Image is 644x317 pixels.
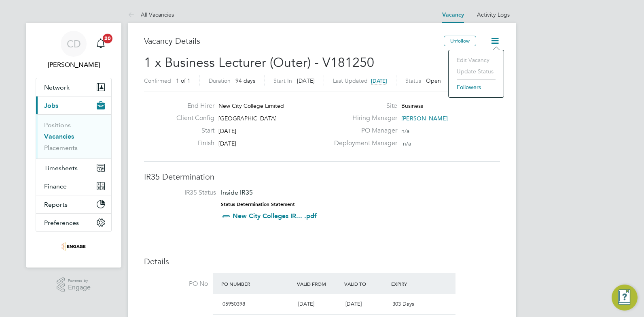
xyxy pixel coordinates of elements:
[44,84,70,91] span: Network
[273,77,292,84] label: Start In
[329,139,397,148] label: Deployment Manager
[612,285,638,311] button: Engage Resource Center
[477,11,510,18] a: Activity Logs
[405,77,421,84] label: Status
[442,11,464,18] a: Vacancy
[44,133,74,140] a: Vacancies
[36,96,111,114] button: Jobs
[403,140,411,147] span: n/a
[401,102,423,109] span: Business
[36,177,111,195] button: Finance
[36,159,111,177] button: Timesheets
[329,126,397,135] label: PO Manager
[144,256,500,267] h3: Details
[218,102,284,109] span: New City College Limited
[218,115,277,122] span: [GEOGRAPHIC_DATA]
[444,36,476,46] button: Unfollow
[93,31,109,57] a: 20
[44,121,71,129] a: Positions
[342,276,390,291] div: Valid To
[61,240,86,253] img: omniapeople-logo-retina.png
[221,201,295,207] strong: Status Determination Statement
[209,77,231,84] label: Duration
[392,300,414,307] span: 303 Days
[128,11,174,18] a: All Vacancies
[26,23,121,268] nav: Main navigation
[329,102,397,110] label: Site
[176,77,191,84] span: 1 of 1
[144,280,208,288] label: PO No
[329,114,397,122] label: Hiring Manager
[345,300,362,307] span: [DATE]
[44,182,67,190] span: Finance
[44,201,68,208] span: Reports
[218,127,236,135] span: [DATE]
[221,188,253,196] span: Inside IR35
[68,284,91,291] span: Engage
[144,171,500,182] h3: IR35 Determination
[333,77,368,84] label: Last Updated
[401,115,448,122] span: [PERSON_NAME]
[103,34,112,43] span: 20
[57,277,91,293] a: Powered byEngage
[36,214,111,231] button: Preferences
[219,276,295,291] div: PO Number
[36,195,111,213] button: Reports
[295,276,342,291] div: Valid From
[298,300,314,307] span: [DATE]
[371,77,387,84] span: [DATE]
[222,300,245,307] span: 05950398
[426,77,441,84] span: Open
[144,55,374,71] span: 1 x Business Lecturer (Outer) - V181250
[36,31,112,70] a: CD[PERSON_NAME]
[218,140,236,147] span: [DATE]
[453,81,500,93] li: Followers
[44,164,78,172] span: Timesheets
[44,219,79,227] span: Preferences
[170,102,214,110] label: End Hirer
[36,78,111,96] button: Network
[170,114,214,122] label: Client Config
[235,77,255,84] span: 94 days
[68,277,91,284] span: Powered by
[36,240,112,253] a: Go to home page
[67,39,81,49] span: CD
[36,60,112,70] span: Claire Duggan
[453,66,500,77] li: Update Status
[453,54,500,66] li: Edit Vacancy
[401,127,409,135] span: n/a
[144,36,444,46] h3: Vacancy Details
[36,114,111,158] div: Jobs
[144,77,171,84] label: Confirmed
[389,276,436,291] div: Expiry
[44,144,78,152] a: Placements
[297,77,315,84] span: [DATE]
[170,126,214,135] label: Start
[44,102,58,109] span: Jobs
[170,139,214,148] label: Finish
[152,188,216,197] label: IR35 Status
[233,212,317,220] a: New City Colleges IR... .pdf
